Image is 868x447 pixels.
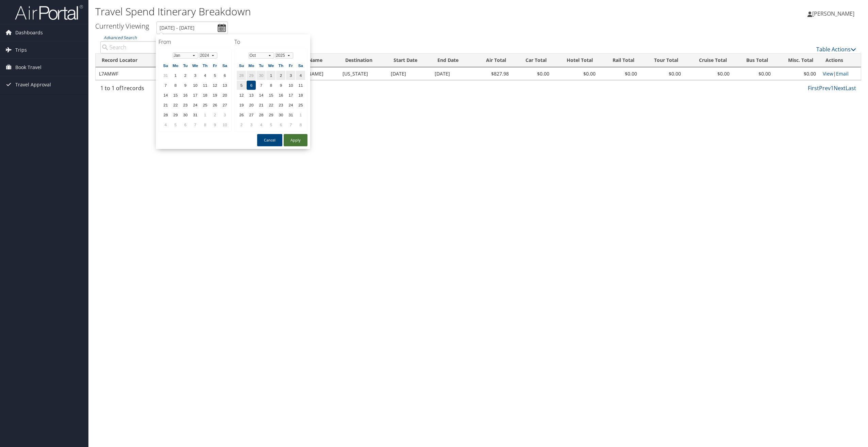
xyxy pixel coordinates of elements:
td: 3 [286,71,295,80]
td: 31 [286,110,295,119]
a: Advanced Search [104,35,137,40]
td: 19 [210,90,219,100]
th: Traveler Name: activate to sort column ascending [282,54,339,67]
td: $0.00 [512,68,553,80]
td: $0.00 [774,68,819,80]
span: Book Travel [15,59,41,76]
td: 29 [171,110,180,119]
td: [DATE] [431,68,473,80]
img: airportal-logo.png [15,4,83,20]
td: 16 [276,90,285,100]
th: Cruise Total: activate to sort column ascending [684,54,733,67]
td: 20 [220,90,229,100]
a: View [823,70,833,77]
td: 23 [181,100,190,110]
th: Tour Total: activate to sort column ascending [640,54,684,67]
th: Rail Total: activate to sort column ascending [599,54,640,67]
h1: Travel Spend Itinerary Breakdown [95,4,606,19]
th: Sa [296,61,305,70]
th: Th [200,61,210,70]
td: 9 [276,81,285,90]
td: 5 [237,81,246,90]
td: 8 [171,81,180,90]
div: 1 to 1 of records [100,84,282,96]
td: $0.00 [684,68,733,80]
td: [DATE] [387,68,431,80]
td: 24 [286,100,295,110]
td: 7 [256,81,266,90]
td: $0.00 [733,68,774,80]
td: 17 [190,90,200,100]
button: Apply [284,134,307,146]
a: Next [834,84,846,92]
a: 1 [831,84,834,92]
td: 25 [296,100,305,110]
td: 22 [266,100,276,110]
td: 10 [286,81,295,90]
td: 3 [220,110,229,119]
td: 4 [200,71,210,80]
td: 6 [220,71,229,80]
button: Cancel [257,134,282,146]
td: 2 [210,110,219,119]
th: Bus Total: activate to sort column ascending [733,54,774,67]
a: [PERSON_NAME] [807,3,861,24]
td: 30 [181,110,190,119]
td: 31 [190,110,200,119]
td: 27 [220,100,229,110]
a: Last [846,84,856,92]
td: L7AMWF [96,68,153,80]
td: 21 [256,100,266,110]
td: 2 [181,71,190,80]
td: 30 [256,71,266,80]
a: Email [836,70,849,77]
td: 1 [200,110,210,119]
td: 2 [237,120,246,129]
td: 7 [190,120,200,129]
td: 17 [286,90,295,100]
h3: Currently Viewing [95,21,149,31]
th: We [190,61,200,70]
td: 15 [171,90,180,100]
td: 13 [220,81,229,90]
th: Su [237,61,246,70]
td: 18 [200,90,210,100]
td: 28 [161,110,170,119]
th: Booking Date: activate to sort column ascending [153,54,206,67]
th: Tu [181,61,190,70]
td: [PERSON_NAME] [282,68,339,80]
td: 4 [161,120,170,129]
th: Record Locator: activate to sort column ascending [96,54,153,67]
span: Dashboards [15,24,43,41]
td: 24 [190,100,200,110]
td: 8 [266,81,276,90]
td: 29 [247,71,256,80]
td: [DATE] [153,68,206,80]
td: $0.00 [640,68,684,80]
th: Start Date: activate to sort column ascending [387,54,431,67]
th: Air Total: activate to sort column ascending [473,54,512,67]
td: 14 [161,90,170,100]
th: Su [161,61,170,70]
h4: To [234,38,307,46]
td: 27 [247,110,256,119]
td: $827.98 [473,68,512,80]
td: 6 [247,81,256,90]
td: $0.00 [599,68,640,80]
td: [US_STATE] [339,68,387,80]
span: 1 [121,84,124,92]
th: Car Total: activate to sort column ascending [512,54,553,67]
td: 1 [296,110,305,119]
th: Hotel Total: activate to sort column ascending [553,54,599,67]
td: 6 [276,120,285,129]
td: 14 [256,90,266,100]
td: $0.00 [553,68,599,80]
td: 13 [247,90,256,100]
td: 30 [276,110,285,119]
td: 3 [190,71,200,80]
td: 5 [210,71,219,80]
td: 28 [237,71,246,80]
td: 3 [247,120,256,129]
th: We [266,61,276,70]
td: 12 [210,81,219,90]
